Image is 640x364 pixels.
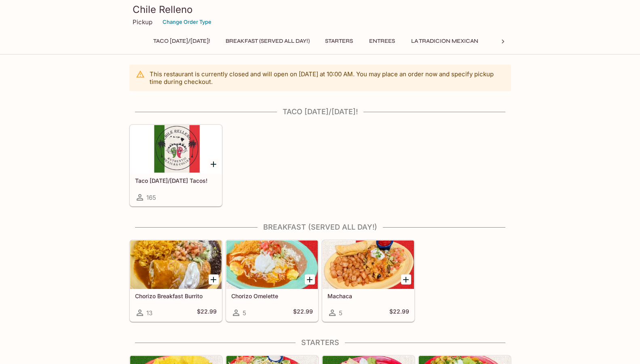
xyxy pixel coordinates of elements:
button: La Tradicion Mexican [407,36,483,47]
h5: Chorizo Breakfast Burrito [135,293,217,299]
span: 165 [146,194,156,201]
p: Pickup [133,18,152,26]
h4: Breakfast (Served ALL DAY!) [129,223,511,232]
p: This restaurant is currently closed and will open on [DATE] at 10:00 AM . You may place an order ... [150,70,505,86]
h5: Machaca [327,293,409,299]
button: Add Chorizo Omelette [305,274,315,285]
span: 13 [146,309,152,317]
span: 5 [243,309,246,317]
button: Change Order Type [159,16,215,28]
h4: Starters [129,338,511,347]
h3: Chile Relleno [133,3,508,16]
h5: $22.99 [293,308,313,318]
h5: $22.99 [389,308,409,318]
div: Machaca [323,241,414,289]
h5: $22.99 [197,308,217,318]
h5: Taco [DATE]/[DATE] Tacos! [135,177,217,184]
button: Breakfast (Served ALL DAY!) [221,36,314,47]
span: 5 [339,309,342,317]
h4: Taco [DATE]/[DATE]! [129,107,511,116]
h5: Chorizo Omelette [231,293,313,299]
button: Entrees [364,36,400,47]
a: Chorizo Breakfast Burrito13$22.99 [130,240,222,322]
a: Machaca5$22.99 [322,240,414,322]
div: Taco Tuesday/Thursday Tacos! [130,125,222,174]
button: Tacos [489,36,526,47]
button: Starters [321,36,357,47]
button: Add Machaca [401,274,411,285]
button: Add Taco Tuesday/Thursday Tacos! [209,159,219,169]
div: Chorizo Breakfast Burrito [130,241,222,289]
div: Chorizo Omelette [226,241,318,289]
button: Taco [DATE]/[DATE]! [149,36,215,47]
button: Add Chorizo Breakfast Burrito [209,274,219,285]
a: Taco [DATE]/[DATE] Tacos!165 [130,125,222,206]
a: Chorizo Omelette5$22.99 [226,240,318,322]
